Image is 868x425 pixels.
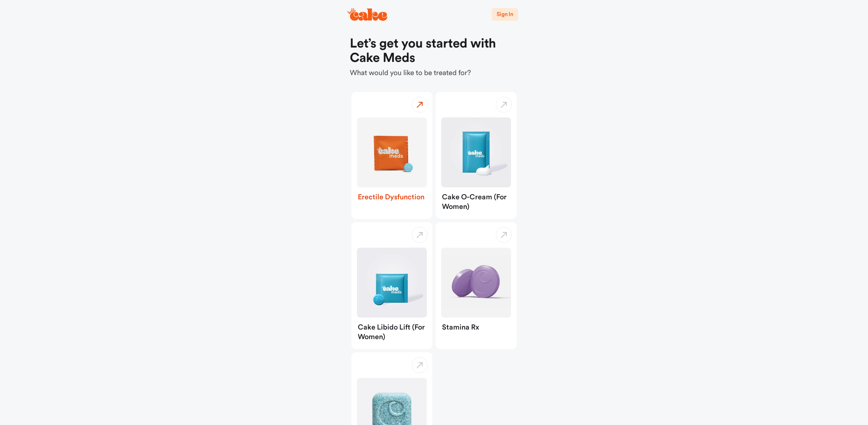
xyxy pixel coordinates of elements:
[441,117,511,187] img: Cake O-Cream (for Women)
[351,222,432,349] button: Cake Libido Lift (for Women)Cake Libido Lift (for Women)
[436,222,517,349] button: Stamina RxStamina Rx
[350,37,518,66] h1: Let’s get you started with Cake Meds
[357,248,427,318] img: Cake Libido Lift (for Women)
[436,187,517,219] div: Cake O-Cream (for Women)
[357,117,427,187] img: Erectile Dysfunction
[351,318,432,349] div: Cake Libido Lift (for Women)
[436,92,517,219] button: Cake O-Cream (for Women)Cake O-Cream (for Women)
[351,187,432,209] div: Erectile Dysfunction
[436,318,517,340] div: Stamina Rx
[441,248,511,318] img: Stamina Rx
[350,37,518,78] div: What would you like to be treated for?
[497,12,513,17] span: Sign In
[351,92,432,219] button: Erectile DysfunctionErectile Dysfunction
[492,8,518,21] button: Sign In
